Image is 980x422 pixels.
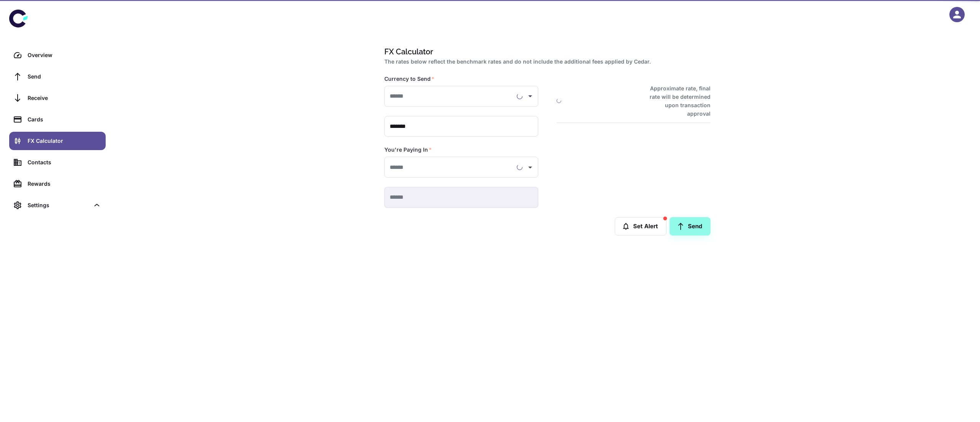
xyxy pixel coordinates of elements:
[384,75,434,83] label: Currency to Send
[384,146,432,154] label: You're Paying In
[525,162,536,173] button: Open
[28,180,101,188] div: Rewards
[9,153,106,172] a: Contacts
[384,46,707,57] h1: FX Calculator
[9,46,106,64] a: Overview
[28,201,90,209] div: Settings
[9,132,106,150] a: FX Calculator
[670,217,710,236] a: Send
[28,51,101,59] div: Overview
[9,110,106,129] a: Cards
[28,94,101,102] div: Receive
[28,72,101,81] div: Send
[525,91,536,101] button: Open
[9,89,106,107] a: Receive
[615,217,666,236] button: Set Alert
[9,175,106,193] a: Rewards
[28,137,101,145] div: FX Calculator
[28,158,101,167] div: Contacts
[641,84,710,118] h6: Approximate rate, final rate will be determined upon transaction approval
[28,115,101,124] div: Cards
[9,67,106,86] a: Send
[9,196,106,214] div: Settings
